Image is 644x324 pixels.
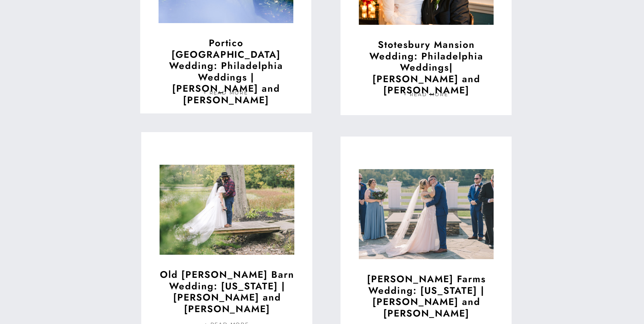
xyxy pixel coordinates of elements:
img: Bride and Groom Share first kiss at their Friedman Farms wedding [359,164,494,265]
img: Wedding at Old Carter Barn [160,159,294,260]
a: Old [PERSON_NAME] Barn Wedding: [US_STATE] | [PERSON_NAME] and [PERSON_NAME] [160,268,294,316]
a: Portico [GEOGRAPHIC_DATA] Wedding: Philadelphia Weddings | [PERSON_NAME] and [PERSON_NAME] [169,36,283,107]
a: Stotesbury Mansion Wedding: Philadelphia Weddings| [PERSON_NAME] and [PERSON_NAME] [369,38,483,97]
a: [PERSON_NAME] Farms Wedding: [US_STATE] | [PERSON_NAME] and [PERSON_NAME] [367,272,485,320]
